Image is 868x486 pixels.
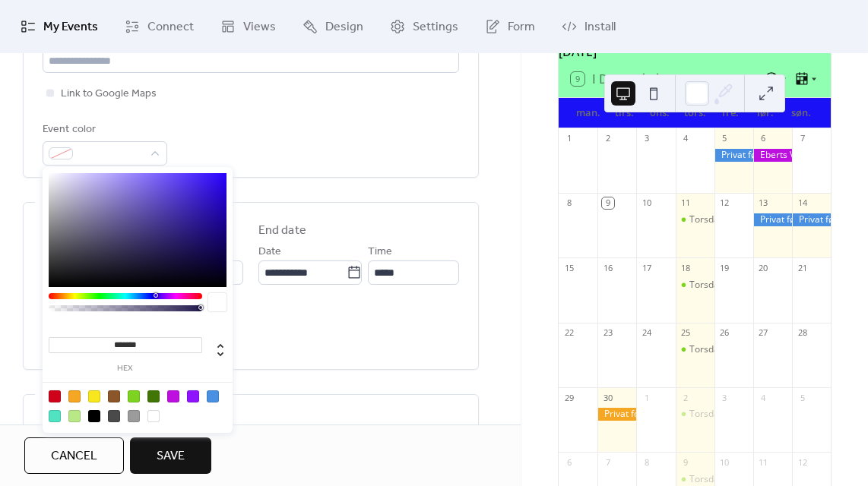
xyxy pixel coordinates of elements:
span: Cancel [51,447,97,465]
a: My Events [9,6,109,47]
div: 5 [719,133,730,144]
div: #9013FE [187,390,199,402]
div: 14 [797,197,808,209]
div: 7 [797,133,808,144]
div: 28 [797,327,808,339]
div: Torsdags smykkecafe [676,343,714,356]
span: Date [258,243,281,261]
div: #9B9B9B [128,410,140,422]
div: 11 [758,456,769,468]
span: Time [368,243,392,261]
div: 12 [797,456,808,468]
div: 4 [680,133,692,144]
a: Views [209,6,287,47]
div: #417505 [147,390,160,402]
div: 6 [563,456,575,468]
label: hex [49,364,202,373]
div: 11 [680,197,692,209]
div: 18 [680,262,692,273]
button: Cancel [24,437,124,474]
div: 10 [719,456,730,468]
div: #4A90E2 [207,390,219,402]
div: 6 [758,133,769,144]
span: My Events [43,18,98,36]
a: Design [291,6,375,47]
div: 17 [641,262,652,273]
div: #D0021B [49,390,61,402]
div: 16 [602,262,613,273]
div: 8 [641,456,652,468]
div: 3 [719,392,730,403]
div: 9 [602,197,613,209]
span: Design [325,18,363,36]
button: Save [130,437,211,474]
div: Privat forældrearr. [597,408,636,421]
div: 27 [758,327,769,339]
div: Torsdags smykkecafe [689,213,781,226]
div: #B8E986 [68,410,81,422]
div: Event color [43,121,164,139]
div: #BD10E0 [167,390,179,402]
div: 24 [641,327,652,339]
a: Settings [379,6,470,47]
div: Torsdags smykkecafe [676,279,714,292]
div: Privat fødselsdag [792,213,831,226]
div: #F8E71C [88,390,100,402]
div: 10 [641,197,652,209]
div: 19 [719,262,730,273]
a: Connect [113,6,205,47]
div: Privat fødselsdag [753,213,792,226]
div: 13 [758,197,769,209]
div: 26 [719,327,730,339]
div: Torsdags smykkecafe [689,343,781,356]
div: 5 [797,392,808,403]
div: 20 [758,262,769,273]
div: Privat fødselsdag [714,149,753,162]
span: Settings [413,18,458,36]
div: 15 [563,262,575,273]
span: Link to Google Maps [61,85,157,103]
div: 21 [797,262,808,273]
div: #4A4A4A [108,410,120,422]
div: 1 [641,392,652,403]
div: #8B572A [108,390,120,402]
div: 30 [602,392,613,403]
div: #50E3C2 [49,410,61,422]
div: fre. [712,98,748,128]
div: Torsdags smykkecafe [689,473,781,486]
span: Connect [147,18,194,36]
div: tors. [677,98,713,128]
div: 29 [563,392,575,403]
div: lør. [748,98,784,128]
div: ons. [641,98,677,128]
div: #7ED321 [128,390,140,402]
div: Eberts Villaby årlige loppemarked [753,149,792,162]
div: 1 [563,133,575,144]
div: End date [258,222,306,240]
div: 25 [680,327,692,339]
div: 12 [719,197,730,209]
div: Torsdags smykkecafe [676,408,714,421]
div: #000000 [88,410,100,422]
span: Save [157,447,185,465]
div: 4 [758,392,769,403]
a: Install [550,6,627,47]
div: #F5A623 [68,390,81,402]
div: 3 [641,133,652,144]
div: Torsdags smykkecafe [689,408,781,421]
div: 2 [602,133,613,144]
div: tirs. [607,98,642,128]
div: 23 [602,327,613,339]
div: #FFFFFF [147,410,160,422]
span: Views [243,18,276,36]
div: Torsdags smykkecafe [676,473,714,486]
div: 9 [680,456,692,468]
a: Form [474,6,546,47]
span: Form [508,18,535,36]
div: 22 [563,327,575,339]
div: 8 [563,197,575,209]
div: søn. [783,98,819,128]
div: 2 [680,392,692,403]
div: Torsdags smykkecafe [689,279,781,292]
